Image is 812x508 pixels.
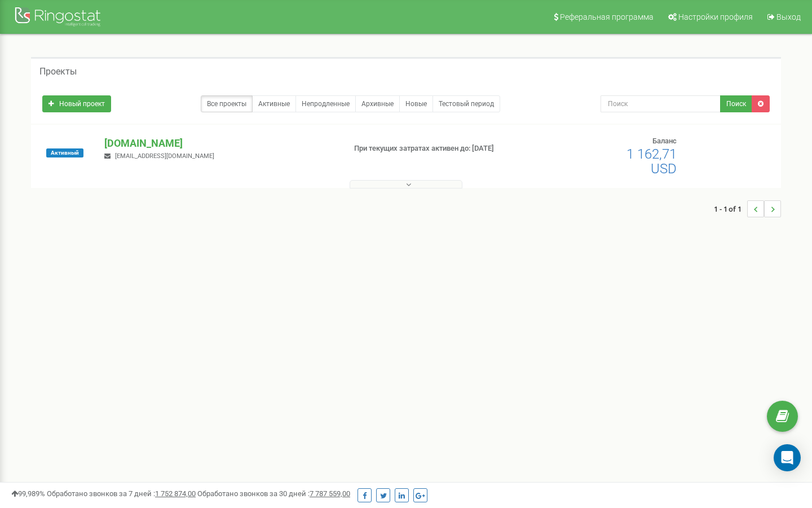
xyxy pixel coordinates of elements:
[714,189,781,229] nav: ...
[115,152,214,160] span: [EMAIL_ADDRESS][DOMAIN_NAME]
[626,146,677,177] span: 1 162,71 USD
[295,95,356,112] a: Непродленные
[310,489,350,498] u: 7 787 559,00
[652,137,677,145] span: Баланс
[774,444,801,471] div: Open Intercom Messenger
[354,143,523,154] p: При текущих затратах активен до: [DATE]
[433,95,500,112] a: Тестовый период
[720,95,752,112] button: Поиск
[252,95,296,112] a: Активные
[776,12,801,21] span: Выход
[39,67,77,77] h5: Проекты
[355,95,400,112] a: Архивные
[42,95,111,112] a: Новый проект
[678,12,753,21] span: Настройки профиля
[47,489,196,498] span: Обработано звонков за 7 дней :
[155,489,196,498] u: 1 752 874,00
[560,12,654,21] span: Реферальная программа
[399,95,433,112] a: Новые
[197,489,350,498] span: Обработано звонков за 30 дней :
[46,148,83,157] span: Активный
[104,136,336,151] p: [DOMAIN_NAME]
[11,489,45,498] span: 99,989%
[714,200,747,217] span: 1 - 1 of 1
[601,95,721,112] input: Поиск
[201,95,253,112] a: Все проекты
